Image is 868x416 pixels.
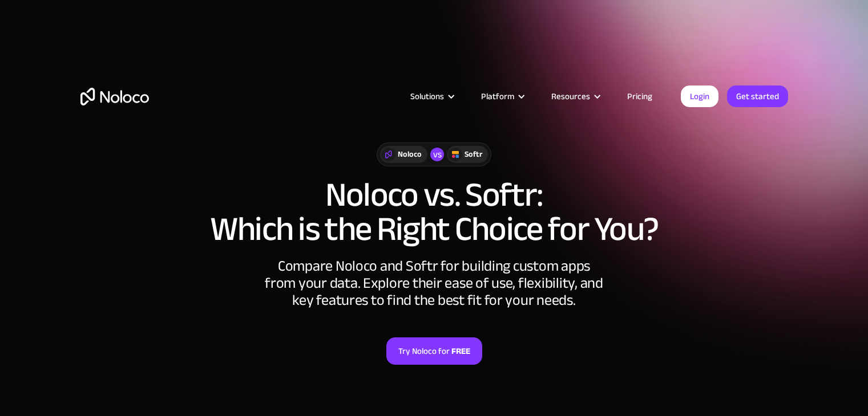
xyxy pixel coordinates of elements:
[467,89,537,104] div: Platform
[551,89,590,104] div: Resources
[613,89,667,104] a: Pricing
[681,85,718,107] a: Login
[398,148,422,161] div: Noloco
[481,89,514,104] div: Platform
[465,148,482,161] div: Softr
[263,258,605,309] div: Compare Noloco and Softr for building custom apps from your data. Explore their ease of use, flex...
[727,85,788,107] a: Get started
[386,337,482,365] a: Try Noloco forFREE
[80,88,149,105] a: home
[451,344,470,358] strong: FREE
[537,89,613,104] div: Resources
[430,148,444,161] div: vs
[410,89,444,104] div: Solutions
[80,178,788,246] h1: Noloco vs. Softr: Which is the Right Choice for You?
[396,89,467,104] div: Solutions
